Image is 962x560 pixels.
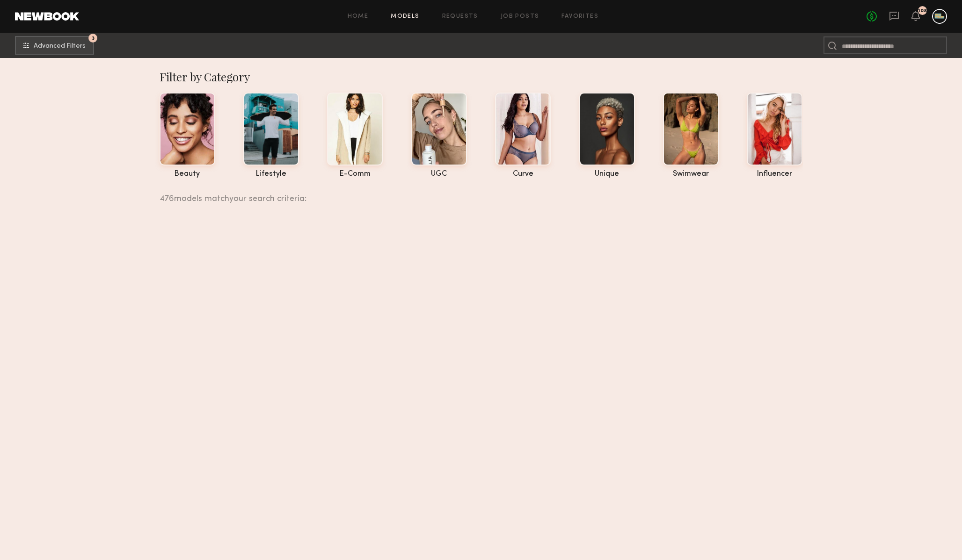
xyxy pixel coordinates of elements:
[391,14,419,20] a: Models
[160,170,215,178] div: beauty
[495,170,551,178] div: curve
[747,170,802,178] div: influencer
[34,43,86,50] span: Advanced Filters
[663,170,719,178] div: swimwear
[92,36,95,40] span: 3
[243,170,299,178] div: lifestyle
[411,170,467,178] div: UGC
[160,184,795,203] div: 476 models match your search criteria:
[442,14,478,20] a: Requests
[327,170,383,178] div: e-comm
[15,36,94,55] button: 3Advanced Filters
[561,14,598,20] a: Favorites
[918,8,927,14] div: 108
[579,170,635,178] div: unique
[160,69,803,84] div: Filter by Category
[501,14,539,20] a: Job Posts
[348,14,369,20] a: Home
